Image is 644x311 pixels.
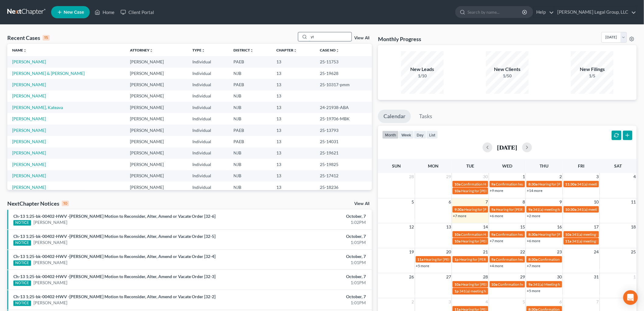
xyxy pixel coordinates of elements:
[533,207,592,212] span: 341(a) meeting for [PERSON_NAME]
[315,125,372,136] td: 25-13793
[522,298,526,306] span: 5
[538,257,607,262] span: Confirmation hearing for [PERSON_NAME]
[459,289,550,293] span: 341(a) meeting for [PERSON_NAME] & [PERSON_NAME]
[557,273,563,281] span: 30
[557,223,563,231] span: 16
[631,198,637,206] span: 11
[188,68,229,79] td: Individual
[188,79,229,90] td: Individual
[12,105,63,110] a: [PERSON_NAME], Kateava
[233,48,254,52] a: Districtunfold_more
[540,163,549,168] span: Thu
[117,7,157,18] a: Client Portal
[252,239,366,246] div: 1:01PM
[401,66,444,73] div: New Leads
[354,202,369,206] a: View All
[315,159,372,170] td: 25-19825
[293,49,297,52] i: unfold_more
[229,90,271,102] td: NJB
[188,182,229,193] td: Individual
[13,234,215,239] a: Ch-13 1:25-bk-00402-HWV -[PERSON_NAME] Motion to Reconsider, Alter, Amend or Vacate Order [32-5]
[614,163,622,168] span: Sat
[483,223,489,231] span: 14
[490,214,503,218] a: +6 more
[229,125,271,136] td: PAEB
[557,248,563,256] span: 23
[125,56,187,67] td: [PERSON_NAME]
[565,182,577,186] span: 11:30a
[271,79,315,90] td: 13
[13,281,31,286] div: NOTICE
[428,163,439,168] span: Mon
[528,282,532,287] span: 9a
[464,207,512,212] span: Hearing for [PERSON_NAME]
[276,48,297,52] a: Chapterunfold_more
[454,289,459,293] span: 1p
[12,162,46,167] a: [PERSON_NAME]
[571,66,614,73] div: New Filings
[13,254,215,259] a: Ch-13 1:25-bk-00402-HWV -[PERSON_NAME] Motion to Reconsider, Alter, Amend or Vacate Order [32-4]
[125,102,187,113] td: [PERSON_NAME]
[565,232,572,237] span: 10a
[555,7,636,18] a: [PERSON_NAME] Legal Group, LLC
[12,71,85,76] a: [PERSON_NAME] & [PERSON_NAME]
[490,239,503,243] a: +7 more
[498,282,567,287] span: Confirmation hearing for [PERSON_NAME]
[315,68,372,79] td: 25-19628
[7,34,50,41] div: Recent Cases
[623,290,638,305] div: Open Intercom Messenger
[461,189,509,193] span: Hearing for [PERSON_NAME]
[125,147,187,159] td: [PERSON_NAME]
[409,223,415,231] span: 12
[448,198,452,206] span: 6
[271,56,315,67] td: 13
[453,214,466,218] a: +7 more
[125,68,187,79] td: [PERSON_NAME]
[411,198,415,206] span: 5
[593,248,600,256] span: 24
[631,223,637,231] span: 18
[252,213,366,219] div: October, 7
[271,102,315,113] td: 13
[414,110,438,123] a: Tasks
[492,257,495,262] span: 9a
[229,113,271,124] td: NJB
[315,56,372,67] td: 25-11753
[252,294,366,300] div: October, 7
[418,257,424,262] span: 11a
[454,257,459,262] span: 1p
[527,188,542,193] a: +14 more
[593,198,600,206] span: 10
[577,207,636,212] span: 341(a) meeting for [PERSON_NAME]
[252,219,366,225] div: 1:02PM
[492,232,495,237] span: 9a
[572,239,631,243] span: 341(a) meeting for [PERSON_NAME]
[23,49,27,52] i: unfold_more
[125,90,187,102] td: [PERSON_NAME]
[43,35,50,41] div: 15
[633,173,637,180] span: 4
[496,182,565,186] span: Confirmation hearing for [PERSON_NAME]
[12,150,46,155] a: [PERSON_NAME]
[229,102,271,113] td: NJB
[559,198,563,206] span: 9
[315,113,372,124] td: 25-19706-MBK
[229,136,271,147] td: PAEB
[467,6,523,18] input: Search by name...
[188,56,229,67] td: Individual
[12,128,46,133] a: [PERSON_NAME]
[315,147,372,159] td: 25-19621
[271,170,315,182] td: 13
[229,159,271,170] td: NJB
[271,182,315,193] td: 13
[12,59,46,64] a: [PERSON_NAME]
[527,288,540,293] a: +5 more
[382,131,399,139] button: month
[33,219,67,225] a: [PERSON_NAME]
[13,214,215,219] a: Ch-13 1:25-bk-00402-HWV -[PERSON_NAME] Motion to Reconsider, Alter, Amend or Vacate Order [32-6]
[252,274,366,280] div: October, 7
[424,257,472,262] span: Hearing for [PERSON_NAME]
[461,232,560,237] span: Confirmation Hearing for [PERSON_NAME] [PERSON_NAME]
[411,298,415,306] span: 2
[527,263,540,268] a: +7 more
